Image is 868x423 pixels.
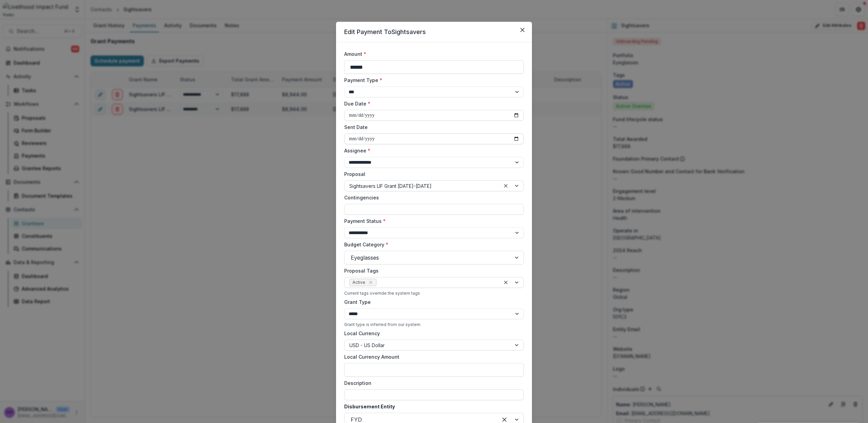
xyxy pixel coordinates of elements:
[344,291,524,296] div: Current tags override the system tags
[344,124,520,131] label: Sent Date
[344,267,520,274] label: Proposal Tags
[344,147,520,154] label: Assignee
[336,22,532,42] header: Edit Payment To Sightsavers
[344,322,524,327] div: Grant type is inferred from our system
[502,278,510,287] div: Clear selected options
[344,194,520,201] label: Contingencies
[344,77,520,84] label: Payment Type
[367,279,374,286] div: Remove Active
[344,241,520,248] label: Budget Category
[344,353,520,360] label: Local Currency Amount
[344,217,520,225] label: Payment Status
[344,403,520,410] label: Disbursement Entity
[344,50,520,58] label: Amount
[344,379,520,387] label: Description
[502,182,510,190] div: Clear selected options
[344,330,380,337] label: Local Currency
[344,298,520,306] label: Grant Type
[352,280,365,285] span: Active
[344,170,520,178] label: Proposal
[517,25,528,35] button: Close
[344,100,520,107] label: Due Date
